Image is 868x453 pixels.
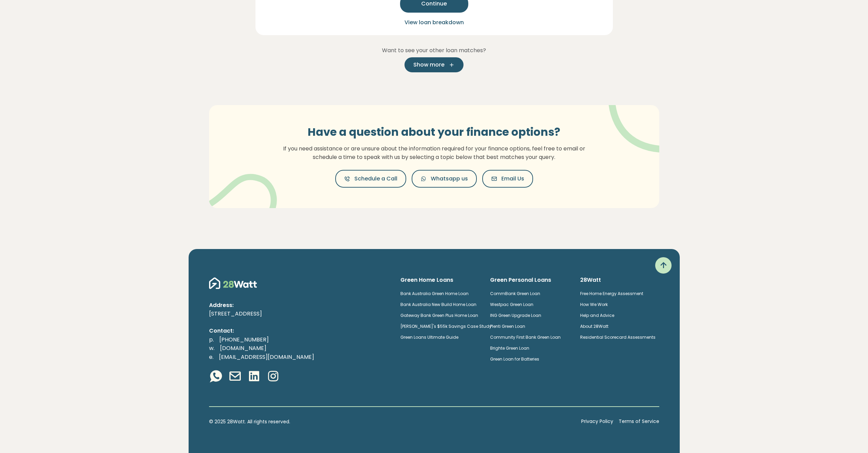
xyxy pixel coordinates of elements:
a: Gateway Bank Green Plus Home Loan [400,312,478,318]
span: Show more [413,61,444,69]
a: Green Loans Ultimate Guide [400,334,458,340]
h6: Green Personal Loans [490,276,569,284]
a: CommBank Green Loan [490,291,540,296]
p: Contact: [209,326,389,335]
span: Schedule a Call [354,175,397,183]
span: e. [209,353,214,361]
a: Linkedin [247,369,261,384]
h6: 28Watt [580,276,659,284]
a: Free Home Energy Assessment [580,291,643,296]
a: Residential Scorecard Assessments [580,334,656,340]
span: w. [209,344,215,352]
p: If you need assistance or are unsure about the information required for your finance options, fee... [279,144,589,162]
button: Show more [404,57,464,72]
p: [STREET_ADDRESS] [209,309,389,318]
span: View loan breakdown [404,18,464,26]
h6: Green Home Loans [400,276,480,284]
a: Brighte Green Loan [490,345,529,351]
img: vector [591,86,680,153]
a: Privacy Policy [581,418,613,425]
a: Bank Australia Green Home Loan [400,291,469,296]
a: [PHONE_NUMBER] [214,336,274,344]
p: Address: [209,301,389,310]
a: Terms of Service [619,418,659,425]
p: © 2025 28Watt. All rights reserved. [209,418,576,425]
a: Email [228,369,242,384]
a: [PERSON_NAME]'s $55k Savings Case Study [400,323,491,329]
span: Whatsapp us [431,175,468,183]
a: Instagram [266,369,280,384]
a: Whatsapp [209,369,223,384]
a: About 28Watt [580,323,608,329]
button: View loan breakdown [402,18,466,27]
a: ING Green Upgrade Loan [490,312,541,318]
a: Bank Australia New Build Home Loan [400,302,476,307]
a: [DOMAIN_NAME] [215,344,272,352]
h3: Have a question about your finance options? [279,126,589,138]
button: Whatsapp us [412,170,477,188]
a: How We Work [580,302,608,307]
span: p. [209,336,214,344]
a: Plenti Green Loan [490,323,525,329]
button: Email Us [482,170,533,188]
a: [EMAIL_ADDRESS][DOMAIN_NAME] [214,353,320,361]
a: Help and Advice [580,312,614,318]
button: Schedule a Call [335,170,406,188]
p: Want to see your other loan matches? [255,46,613,55]
a: Green Loan for Batteries [490,356,539,362]
span: Email Us [501,175,524,183]
img: 28Watt [209,276,257,290]
img: vector [204,156,277,224]
a: Community First Bank Green Loan [490,334,561,340]
a: Westpac Green Loan [490,302,533,307]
